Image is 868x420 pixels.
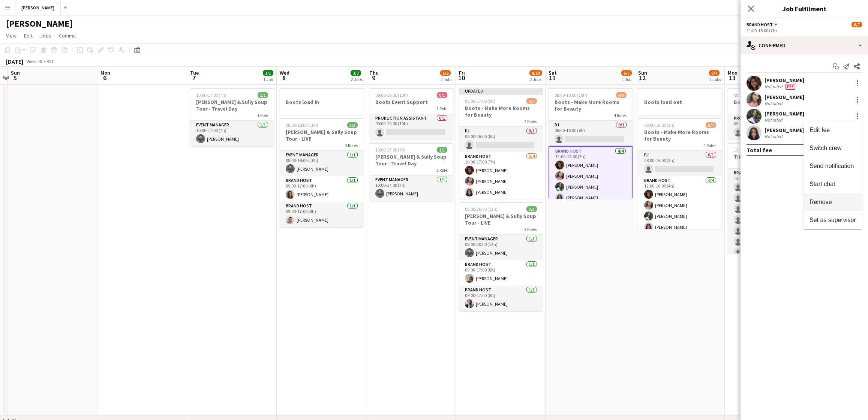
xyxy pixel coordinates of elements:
[804,193,862,211] button: Remove
[810,217,856,223] span: Set as supervisor
[804,175,862,193] button: Start chat
[810,145,841,151] span: Switch crew
[804,139,862,157] button: Switch crew
[810,181,835,187] span: Start chat
[810,199,832,205] span: Remove
[810,163,854,169] span: Send notification
[810,127,830,133] span: Edit fee
[804,157,862,175] button: Send notification
[804,211,862,229] button: Set as supervisor
[804,121,862,139] button: Edit fee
